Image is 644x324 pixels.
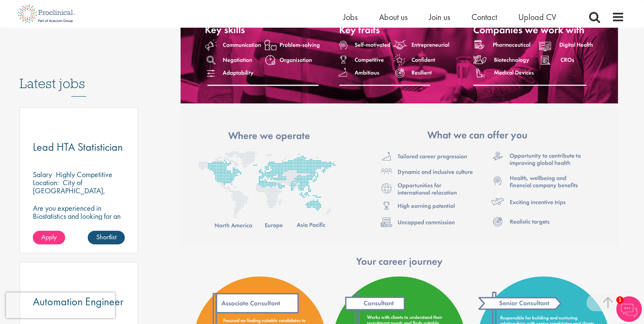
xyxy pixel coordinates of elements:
a: Contact [471,11,497,23]
a: Join us [429,11,450,23]
a: Lead HTA Statistician [33,142,125,152]
span: 1 [616,296,624,304]
img: Chatbot [616,296,642,322]
span: Location: [33,178,59,187]
p: City of [GEOGRAPHIC_DATA], [GEOGRAPHIC_DATA] [33,178,105,204]
span: Apply [41,232,57,241]
a: Apply [33,231,65,244]
a: Upload CV [518,11,556,23]
span: Salary [33,169,52,179]
a: Shortlist [88,231,125,244]
span: Lead HTA Statistician [33,140,123,154]
h3: Latest jobs [20,55,138,97]
p: Highly Competitive [56,169,112,179]
p: Are you experienced in Biostatistics and looking for an exciting new challenge where you can assi... [33,204,125,244]
a: About us [379,11,408,23]
iframe: reCAPTCHA [6,292,115,318]
a: Jobs [343,11,358,23]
